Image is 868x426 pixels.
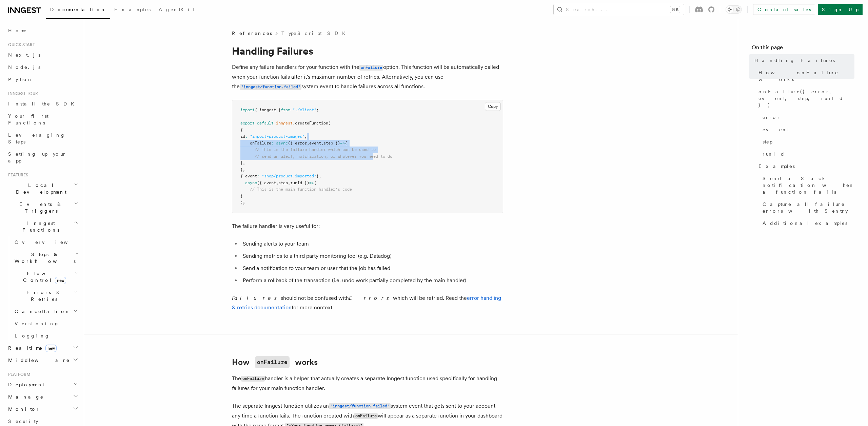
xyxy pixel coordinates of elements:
a: error [760,111,854,123]
a: TypeScript SDK [281,30,350,37]
a: runId [760,148,854,160]
span: Versioning [15,321,59,326]
a: HowonFailureworks [232,356,318,368]
span: , [243,160,245,165]
button: Steps & Workflows [12,248,80,267]
button: Local Development [5,179,80,198]
span: } [240,167,243,172]
span: runId }) [290,180,309,185]
span: AgentKit [159,7,195,12]
span: Inngest tour [5,91,38,96]
span: Middleware [5,357,70,364]
button: Events & Triggers [5,198,80,217]
a: Contact sales [753,4,815,15]
a: Next.js [5,49,80,61]
code: onFailure [255,356,290,368]
span: Monitor [5,406,40,412]
a: Versioning [12,317,80,330]
a: Handling Failures [752,54,854,66]
span: ( [328,121,331,125]
span: , [243,167,245,172]
a: Setting up your app [5,148,80,167]
span: } [316,174,319,178]
kbd: ⌘K [670,6,680,13]
span: ({ event [257,180,276,185]
span: from [281,108,290,112]
span: Send a Slack notification when a function fails [763,175,854,195]
span: : [257,174,259,178]
span: onFailure [250,141,271,146]
button: Middleware [5,354,80,366]
a: "inngest/function.failed" [240,83,301,90]
span: References [232,30,272,37]
span: ({ error [288,141,307,146]
span: step [763,138,772,145]
span: Manage [5,393,44,400]
code: "inngest/function.failed" [329,403,391,409]
span: , [319,174,321,178]
span: event [309,141,321,146]
span: ; [316,108,319,112]
button: Manage [5,391,80,403]
span: Flow Control [12,270,75,284]
span: new [55,277,66,284]
a: How onFailure works [756,66,854,85]
a: Leveraging Steps [5,129,80,148]
span: event [763,126,789,133]
span: default [257,121,274,125]
p: The handler is a helper that actually creates a separate Inngest function used specifically for h... [232,374,503,393]
a: error handling & retries documentation [232,295,501,311]
button: Cancellation [12,305,80,317]
a: Examples [756,160,854,172]
button: Inngest Functions [5,217,80,236]
span: Logging [15,333,50,338]
span: , [288,180,290,185]
h4: On this page [752,43,854,54]
span: Quick start [5,42,35,47]
li: Perform a rollback of the transaction (i.e. undo work partially completed by the main handler) [241,276,503,285]
button: Errors & Retries [12,286,80,305]
span: Overview [15,239,84,245]
em: Failures [232,295,281,301]
span: => [309,180,314,185]
button: Search...⌘K [554,4,684,15]
span: Python [8,77,33,82]
span: .createFunction [293,121,328,125]
a: Capture all failure errors with Sentry [760,198,854,217]
span: async [276,141,288,146]
a: onFailure({ error, event, step, runId }) [756,85,854,111]
a: AgentKit [155,2,199,18]
span: Next.js [8,52,40,58]
a: Python [5,73,80,85]
span: Steps & Workflows [12,251,76,265]
span: { [314,180,316,185]
span: id [240,134,245,139]
p: The failure handler is very useful for: [232,221,503,231]
span: : [245,134,248,139]
a: Examples [110,2,155,18]
span: Leveraging Steps [8,132,65,144]
code: onFailure [241,376,265,382]
span: Capture all failure errors with Sentry [763,201,854,214]
span: step }) [323,141,340,146]
span: ); [240,200,245,205]
span: , [276,180,278,185]
span: Setting up your app [8,151,66,163]
a: event [760,123,854,136]
span: Realtime [5,345,57,351]
span: async [245,180,257,185]
button: Toggle dark mode [726,5,742,14]
a: Documentation [46,2,110,19]
span: import [240,108,255,112]
span: // This is the failure handler which can be used to [255,147,376,152]
span: Examples [758,163,795,170]
span: Platform [5,372,31,377]
span: "import-product-images" [250,134,304,139]
li: Sending metrics to a third party monitoring tool (e.g. Datadog) [241,251,503,261]
span: Events & Triggers [5,201,74,214]
a: Overview [12,236,80,248]
span: , [304,134,307,139]
div: Inngest Functions [5,236,80,342]
span: , [307,141,309,146]
code: onFailure [354,413,378,419]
